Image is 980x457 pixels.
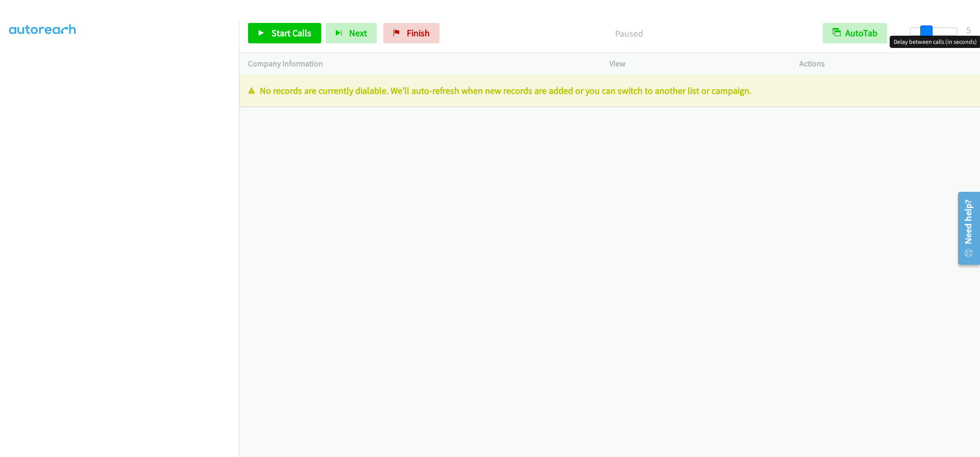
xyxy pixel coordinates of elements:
button: Next [326,23,377,43]
iframe: Resource Center [950,188,980,269]
button: AutoTab [823,23,887,43]
p: No records are currently dialable. We'll auto-refresh when new records are added or you can switc... [248,84,971,97]
div: 5 [966,23,971,37]
p: Paused [453,27,804,40]
p: View [609,58,781,70]
a: Start Calls [248,23,321,43]
span: Start Calls [272,27,311,39]
a: Finish [383,23,439,43]
span: Next [349,27,367,39]
span: Finish [407,27,430,39]
p: Actions [799,58,971,70]
p: Company Information [248,58,591,70]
